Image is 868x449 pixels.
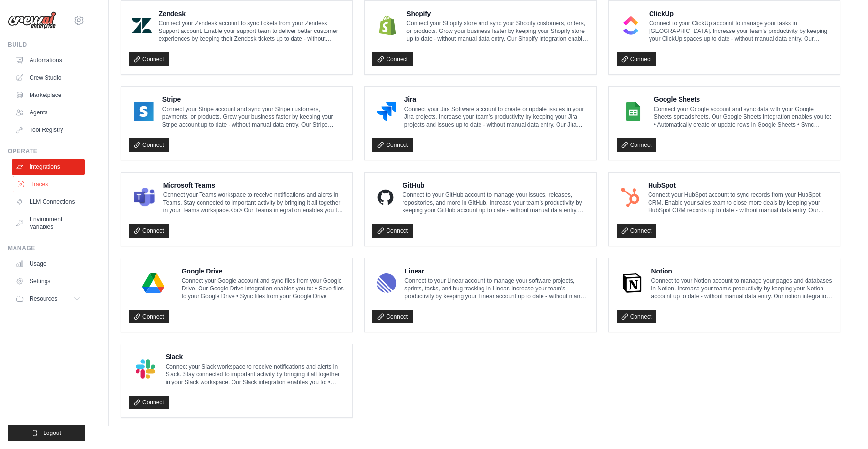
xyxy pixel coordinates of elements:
[404,266,588,276] h4: Linear
[162,95,345,104] h4: Stripe
[132,102,155,121] img: Stripe Logo
[648,191,832,214] p: Connect your HubSpot account to sync records from your HubSpot CRM. Enable your sales team to clo...
[12,52,85,68] a: Automations
[12,105,85,120] a: Agents
[129,138,169,152] a: Connect
[166,352,345,362] h4: Slack
[129,310,169,323] a: Connect
[406,19,588,43] p: Connect your Shopify store and sync your Shopify customers, orders, or products. Grow your busine...
[617,310,657,323] a: Connect
[404,95,589,104] h4: Jira
[617,224,657,238] a: Connect
[404,105,589,128] p: Connect your Jira Software account to create or update issues in your Jira projects. Increase you...
[620,16,642,35] img: ClickUp Logo
[375,188,396,207] img: GitHub Logo
[403,180,589,190] h4: GitHub
[12,194,85,209] a: LLM Connections
[406,9,588,18] h4: Shopify
[12,256,85,272] a: Usage
[166,363,345,386] p: Connect your Slack workspace to receive notifications and alerts in Slack. Stay connected to impo...
[617,138,657,152] a: Connect
[8,41,85,48] div: Build
[372,52,413,66] a: Connect
[132,359,159,379] img: Slack Logo
[182,266,345,276] h4: Google Drive
[132,16,152,35] img: Zendesk Logo
[372,310,413,323] a: Connect
[620,102,647,121] img: Google Sheets Logo
[648,180,832,190] h4: HubSpot
[129,52,169,66] a: Connect
[43,429,61,437] span: Logout
[158,19,344,43] p: Connect your Zendesk account to sync tickets from your Zendesk Support account. Enable your suppo...
[30,295,57,303] span: Resources
[8,11,56,30] img: Logo
[12,87,85,103] a: Marketplace
[372,138,413,152] a: Connect
[651,266,832,276] h4: Notion
[162,105,345,128] p: Connect your Stripe account and sync your Stripe customers, payments, or products. Grow your busi...
[620,188,641,207] img: HubSpot Logo
[649,9,832,18] h4: ClickUp
[375,102,397,121] img: Jira Logo
[372,224,413,238] a: Connect
[158,9,344,18] h4: Zendesk
[654,95,832,104] h4: Google Sheets
[13,176,86,192] a: Traces
[404,277,588,300] p: Connect to your Linear account to manage your software projects, sprints, tasks, and bug tracking...
[182,277,345,300] p: Connect your Google account and sync files from your Google Drive. Our Google Drive integration e...
[132,188,156,207] img: Microsoft Teams Logo
[375,16,400,35] img: Shopify Logo
[132,273,175,293] img: Google Drive Logo
[12,273,85,289] a: Settings
[129,224,169,238] a: Connect
[403,191,589,214] p: Connect to your GitHub account to manage your issues, releases, repositories, and more in GitHub....
[129,396,169,409] a: Connect
[620,273,645,293] img: Notion Logo
[617,52,657,66] a: Connect
[12,211,85,235] a: Environment Variables
[375,273,398,293] img: Linear Logo
[163,180,345,190] h4: Microsoft Teams
[12,122,85,138] a: Tool Registry
[8,244,85,252] div: Manage
[163,191,345,214] p: Connect your Teams workspace to receive notifications and alerts in Teams. Stay connected to impo...
[651,277,832,300] p: Connect to your Notion account to manage your pages and databases in Notion. Increase your team’s...
[649,19,832,43] p: Connect to your ClickUp account to manage your tasks in [GEOGRAPHIC_DATA]. Increase your team’s p...
[12,291,85,306] button: Resources
[12,159,85,175] a: Integrations
[8,147,85,155] div: Operate
[12,70,85,85] a: Crew Studio
[8,425,85,441] button: Logout
[654,105,832,128] p: Connect your Google account and sync data with your Google Sheets spreadsheets. Our Google Sheets...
